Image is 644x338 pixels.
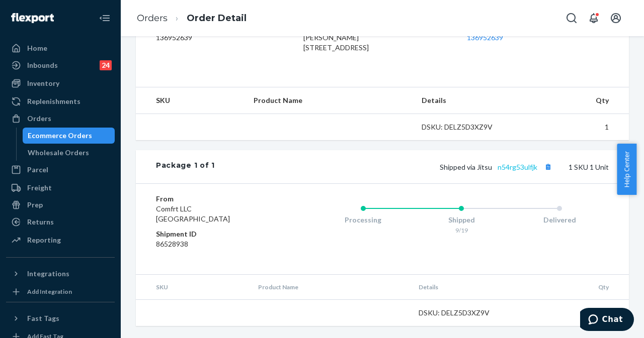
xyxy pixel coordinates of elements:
[541,160,554,173] button: Copy tracking number
[6,310,115,326] button: Fast Tags
[27,96,80,106] div: Replenishments
[156,194,274,204] dt: From
[23,145,115,161] a: Wholesale Orders
[6,162,115,178] a: Parcel
[28,148,89,158] div: Wholesale Orders
[519,275,629,300] th: Qty
[413,226,511,235] div: 9/19
[156,204,230,223] span: Comfrt LLC [GEOGRAPHIC_DATA]
[314,215,412,225] div: Processing
[27,200,43,210] div: Prep
[27,78,59,88] div: Inventory
[617,144,636,195] button: Help Center
[27,235,61,245] div: Reporting
[561,8,582,28] button: Open Search Box
[187,13,247,24] a: Order Detail
[27,287,72,296] div: Add Integration
[27,269,69,279] div: Integrations
[27,217,54,227] div: Returns
[6,180,115,196] a: Freight
[6,197,115,213] a: Prep
[6,75,115,91] a: Inventory
[419,308,511,318] div: DSKU: DELZ5D3XZ9V
[27,313,59,323] div: Fast Tags
[28,131,92,141] div: Ecommerce Orders
[100,60,112,70] div: 24
[6,266,115,282] button: Integrations
[6,214,115,230] a: Returns
[156,160,215,173] div: Package 1 of 1
[215,160,609,173] div: 1 SKU 1 Unit
[440,163,554,171] span: Shipped via Jitsu
[6,93,115,109] a: Replenishments
[27,43,47,53] div: Home
[136,275,250,300] th: SKU
[580,308,634,333] iframe: Opens a widget where you can chat to one of our agents
[6,40,115,56] a: Home
[6,232,115,248] a: Reporting
[522,87,629,114] th: Qty
[27,183,52,193] div: Freight
[606,8,626,28] button: Open account menu
[511,215,609,225] div: Delivered
[6,110,115,127] a: Orders
[467,33,503,42] a: 136952639
[129,4,255,33] ol: breadcrumbs
[414,87,522,114] th: Details
[6,286,115,298] a: Add Integration
[137,13,168,24] a: Orders
[11,13,54,23] img: Flexport logo
[27,60,58,70] div: Inbounds
[6,57,115,73] a: Inbounds24
[23,128,115,144] a: Ecommerce Orders
[498,163,537,171] a: n54rg53ulfjk
[411,275,519,300] th: Details
[156,239,274,249] dd: 86528938
[413,215,511,225] div: Shipped
[156,229,274,239] dt: Shipment ID
[136,87,246,114] th: SKU
[246,87,414,114] th: Product Name
[250,275,410,300] th: Product Name
[584,8,604,28] button: Open notifications
[422,122,514,132] div: DSKU: DELZ5D3XZ9V
[95,8,115,28] button: Close Navigation
[27,114,51,124] div: Orders
[27,165,48,175] div: Parcel
[522,114,629,141] td: 1
[519,300,629,326] td: 1
[156,33,287,43] dd: 136952639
